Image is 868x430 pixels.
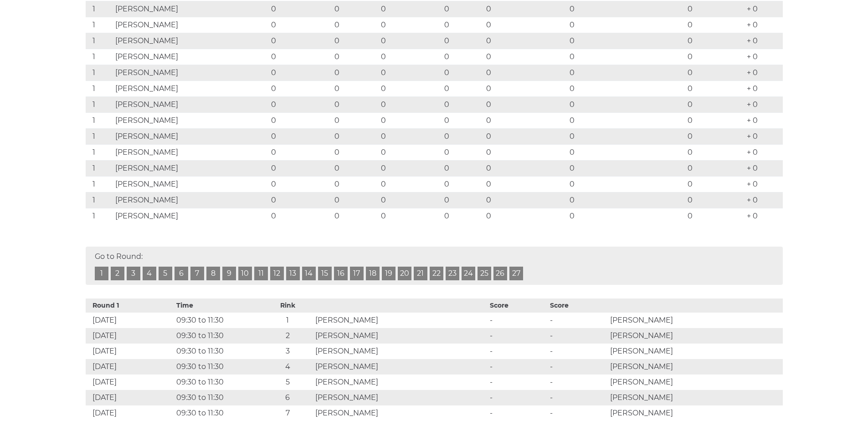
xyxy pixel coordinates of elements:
[269,81,332,96] td: 0
[442,17,484,33] td: 0
[685,49,745,65] td: 0
[548,328,608,344] td: -
[174,313,262,328] td: 09:30 to 11:30
[493,267,507,280] a: 26
[548,390,608,405] td: -
[86,359,174,374] td: [DATE]
[548,405,608,421] td: -
[174,344,262,359] td: 09:30 to 11:30
[488,374,548,390] td: -
[379,144,442,160] td: 0
[113,160,269,176] td: [PERSON_NAME]
[262,405,313,421] td: 7
[86,160,113,176] td: 1
[685,96,745,112] td: 0
[685,81,745,96] td: 0
[174,359,262,374] td: 09:30 to 11:30
[332,49,379,65] td: 0
[488,405,548,421] td: -
[379,128,442,144] td: 0
[745,192,782,208] td: + 0
[262,313,313,328] td: 1
[567,49,685,65] td: 0
[745,176,782,192] td: + 0
[685,112,745,128] td: 0
[548,344,608,359] td: -
[548,374,608,390] td: -
[745,160,782,176] td: + 0
[332,128,379,144] td: 0
[190,267,204,280] a: 7
[608,344,782,359] td: [PERSON_NAME]
[332,17,379,33] td: 0
[745,112,782,128] td: + 0
[269,65,332,81] td: 0
[332,176,379,192] td: 0
[86,208,113,224] td: 1
[86,81,113,96] td: 1
[302,267,316,280] a: 14
[113,144,269,160] td: [PERSON_NAME]
[745,1,782,17] td: + 0
[113,176,269,192] td: [PERSON_NAME]
[95,267,108,280] a: 1
[685,1,745,17] td: 0
[484,208,567,224] td: 0
[174,328,262,344] td: 09:30 to 11:30
[127,267,140,280] a: 3
[548,359,608,374] td: -
[86,328,174,344] td: [DATE]
[567,128,685,144] td: 0
[442,192,484,208] td: 0
[442,128,484,144] td: 0
[442,96,484,112] td: 0
[86,405,174,421] td: [DATE]
[313,359,488,374] td: [PERSON_NAME]
[484,144,567,160] td: 0
[442,1,484,17] td: 0
[462,267,475,280] a: 24
[567,96,685,112] td: 0
[685,17,745,33] td: 0
[206,267,220,280] a: 8
[442,208,484,224] td: 0
[608,359,782,374] td: [PERSON_NAME]
[332,96,379,112] td: 0
[262,359,313,374] td: 4
[269,160,332,176] td: 0
[567,17,685,33] td: 0
[685,65,745,81] td: 0
[262,390,313,405] td: 6
[548,313,608,328] td: -
[484,81,567,96] td: 0
[484,1,567,17] td: 0
[442,176,484,192] td: 0
[567,192,685,208] td: 0
[269,96,332,112] td: 0
[484,49,567,65] td: 0
[334,267,348,280] a: 16
[379,49,442,65] td: 0
[379,112,442,128] td: 0
[269,17,332,33] td: 0
[113,17,269,33] td: [PERSON_NAME]
[86,344,174,359] td: [DATE]
[86,298,174,313] th: Round 1
[318,267,332,280] a: 15
[86,96,113,112] td: 1
[366,267,380,280] a: 18
[269,112,332,128] td: 0
[113,49,269,65] td: [PERSON_NAME]
[313,390,488,405] td: [PERSON_NAME]
[113,65,269,81] td: [PERSON_NAME]
[313,405,488,421] td: [PERSON_NAME]
[332,1,379,17] td: 0
[442,65,484,81] td: 0
[685,160,745,176] td: 0
[174,390,262,405] td: 09:30 to 11:30
[313,313,488,328] td: [PERSON_NAME]
[379,1,442,17] td: 0
[111,267,124,280] a: 2
[442,81,484,96] td: 0
[488,390,548,405] td: -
